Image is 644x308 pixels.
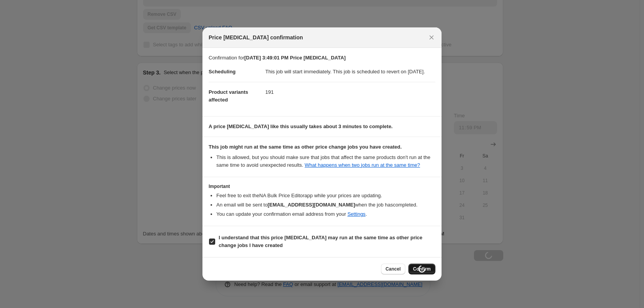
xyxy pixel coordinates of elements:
[209,34,303,41] span: Price [MEDICAL_DATA] confirmation
[209,69,236,74] span: Scheduling
[219,235,422,248] b: I understand that this price [MEDICAL_DATA] may run at the same time as other price change jobs I...
[426,32,437,43] button: Close
[268,202,355,208] b: [EMAIL_ADDRESS][DOMAIN_NAME]
[381,264,405,274] button: Cancel
[305,162,420,168] a: What happens when two jobs run at the same time?
[216,210,435,218] li: You can update your confirmation email address from your .
[244,55,346,61] b: [DATE] 3:49:01 PM Price [MEDICAL_DATA]
[347,211,366,217] a: Settings
[216,201,435,209] li: An email will be sent to when the job has completed .
[209,89,248,103] span: Product variants affected
[265,62,435,82] dd: This job will start immediately. This job is scheduled to revert on [DATE].
[209,144,402,150] b: This job might run at the same time as other price change jobs you have created.
[209,54,435,62] p: Confirmation for
[216,192,435,200] li: Feel free to exit the NA Bulk Price Editor app while your prices are updating.
[209,124,393,129] b: A price [MEDICAL_DATA] like this usually takes about 3 minutes to complete.
[265,82,435,102] dd: 191
[209,183,435,190] h3: Important
[386,266,401,272] span: Cancel
[216,154,435,169] li: This is allowed, but you should make sure that jobs that affect the same products don ' t run at ...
